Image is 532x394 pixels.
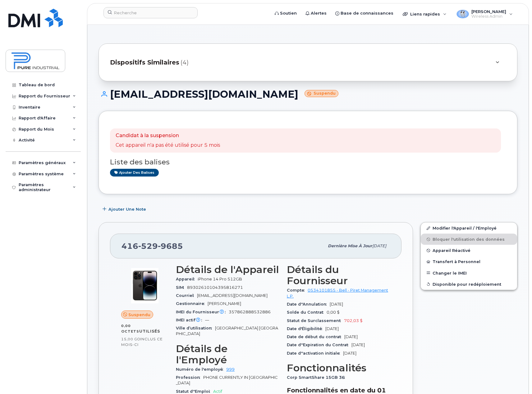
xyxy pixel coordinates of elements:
[121,337,140,341] span: 15,00 Go
[287,288,308,293] span: Compte
[287,302,330,307] span: Date d''Annulation
[229,310,271,314] span: 357862888532886
[372,244,386,248] span: [DATE]
[344,334,358,339] span: [DATE]
[110,58,179,67] span: Dispositifs Similaires
[325,326,339,331] span: [DATE]
[176,367,226,372] span: Numéro de l'employé
[116,142,220,149] p: Cet appareil n'a pas été utilisé pour 5 mois
[99,89,517,100] h1: [EMAIL_ADDRESS][DOMAIN_NAME]
[287,288,388,298] a: 0534101855 - Bell - Piret Management L.P.
[421,256,517,267] button: Transfert à Personnel
[176,264,279,275] h3: Détails de l'Appareil
[287,318,344,323] span: Statut de Surclassement
[116,132,220,139] p: Candidat à la suspension
[287,351,343,356] span: Date d''activation initiale
[176,285,187,290] span: SIM
[433,248,470,253] span: Appareil Réactivé
[128,312,150,318] span: Suspendu
[327,310,340,315] span: 0,00 $
[108,206,146,212] span: Ajouter une Note
[181,58,189,67] span: (4)
[176,375,278,385] span: PHONE CURRENTLY IN [GEOGRAPHIC_DATA]
[305,90,338,97] small: Suspendu
[176,343,279,365] h3: Détails de l'Employé
[208,301,241,306] span: [PERSON_NAME]
[121,324,139,334] span: 0,00 Octets
[121,337,163,347] span: inclus ce mois-ci
[351,343,365,347] span: [DATE]
[343,351,356,356] span: [DATE]
[139,329,160,334] span: utilisés
[213,389,222,394] span: Actif
[287,343,351,347] span: Date d''Expiration du Contrat
[122,241,183,251] span: 416
[176,318,205,322] span: IMEI actif
[344,318,363,323] span: 702,03 $
[287,375,348,380] span: Corp SmartShare 15GB 36
[433,282,501,286] span: Disponible pour redéploiement
[110,158,506,166] h3: Liste des balises
[176,301,208,306] span: Gestionnaire
[176,293,197,298] span: Courriel
[330,302,343,307] span: [DATE]
[197,293,268,298] span: [EMAIL_ADDRESS][DOMAIN_NAME]
[421,245,517,256] button: Appareil Réactivé
[126,267,163,304] img: image20231002-3703462-11aim6e.jpeg
[198,277,242,281] span: iPhone 14 Pro 512GB
[205,318,209,322] span: —
[176,375,203,380] span: Profession
[158,241,183,251] span: 9685
[421,222,517,234] a: Modifier l'Appareil / l'Employé
[287,264,390,286] h3: Détails du Fournisseur
[138,241,158,251] span: 529
[421,279,517,290] button: Disponible pour redéploiement
[176,389,213,394] span: Statut d''Emploi
[421,267,517,279] button: Changer le IMEI
[226,367,235,372] a: 999
[99,204,151,215] button: Ajouter une Note
[287,310,327,315] span: Solde du Contrat
[287,326,325,331] span: Date d'Éligibilité
[176,326,215,330] span: Ville d’utilisation
[176,326,278,336] span: [GEOGRAPHIC_DATA] [GEOGRAPHIC_DATA]
[287,362,390,374] h3: Fonctionnalités
[287,334,344,339] span: Date de début du contrat
[421,234,517,245] button: Bloquer l'utilisation des données
[328,244,372,248] span: Dernière mise à jour
[176,310,229,314] span: IMEI du Fournisseur
[187,285,243,290] span: 89302610104395816271
[176,277,198,281] span: Appareil
[110,169,159,177] a: Ajouter des balises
